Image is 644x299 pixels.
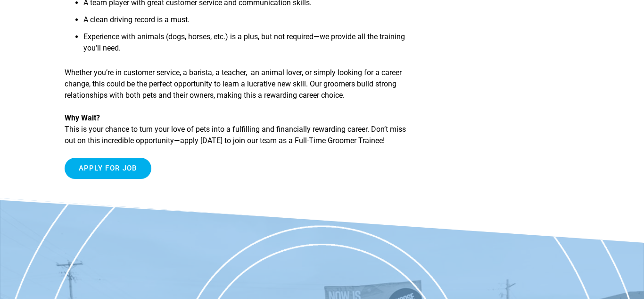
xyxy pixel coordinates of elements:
p: Whether you’re in customer service, a barista, a teacher, an animal lover, or simply looking for ... [65,67,413,101]
p: This is your chance to turn your love of pets into a fulfilling and financially rewarding career.... [65,112,413,146]
li: Experience with animals (dogs, horses, etc.) is a plus, but not required—we provide all the train... [83,31,413,60]
input: Apply for job [65,158,151,179]
li: A clean driving record is a must. [83,14,413,31]
strong: Why Wait? [65,113,100,122]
